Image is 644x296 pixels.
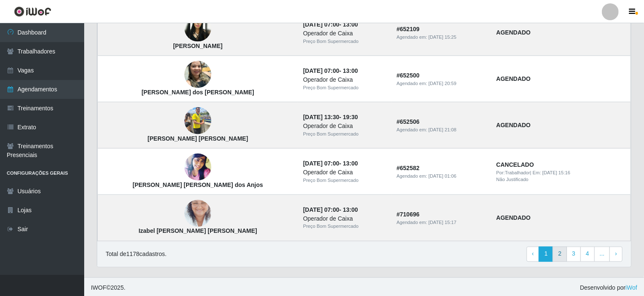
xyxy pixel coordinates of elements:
[397,80,486,87] div: Agendado em:
[303,114,358,120] strong: -
[428,127,456,132] time: [DATE] 21:08
[303,214,386,223] div: Operador de Caixa
[303,168,386,177] div: Operador de Caixa
[303,160,339,167] time: [DATE] 07:00
[303,223,386,230] div: Preço Bom Supermercado
[184,103,211,139] img: Hitalo Matheus Gomes de Melo
[625,285,637,291] a: iWof
[615,251,617,257] span: ›
[496,75,531,82] strong: AGENDADO
[91,284,125,293] span: © 2025 .
[343,114,358,120] time: 19:30
[397,219,486,226] div: Agendado em:
[141,89,254,96] strong: [PERSON_NAME] dos [PERSON_NAME]
[428,173,456,179] time: [DATE] 01:06
[303,21,339,28] time: [DATE] 07:00
[428,35,456,40] time: [DATE] 15:25
[397,165,420,171] strong: # 652582
[303,38,386,45] div: Preço Bom Supermercado
[343,67,358,74] time: 13:00
[397,34,486,41] div: Agendado em:
[496,176,625,183] div: Não Justificado
[428,81,456,86] time: [DATE] 20:59
[303,29,386,38] div: Operador de Caixa
[303,84,386,91] div: Preço Bom Supermercado
[148,135,248,142] strong: [PERSON_NAME] [PERSON_NAME]
[553,247,567,262] a: 2
[343,21,358,28] time: 13:00
[496,122,531,128] strong: AGENDADO
[539,247,553,262] a: 1
[567,247,581,262] a: 3
[428,220,456,225] time: [DATE] 15:17
[397,211,420,218] strong: # 710696
[397,173,486,180] div: Agendado em:
[303,67,358,74] strong: -
[397,72,420,79] strong: # 652500
[106,250,167,259] p: Total de 1178 cadastros.
[184,152,211,183] img: Ana Paula dos Anjos
[184,190,211,238] img: Izabel Cristina da Silva Santos
[303,122,386,131] div: Operador de Caixa
[609,247,623,262] a: Next
[496,29,531,36] strong: AGENDADO
[303,177,386,184] div: Preço Bom Supermercado
[303,21,358,28] strong: -
[138,228,257,235] strong: Izabel [PERSON_NAME] [PERSON_NAME]
[303,160,358,167] strong: -
[91,285,106,291] span: IWOF
[14,6,51,17] img: CoreUI Logo
[303,67,339,74] time: [DATE] 07:00
[580,247,595,262] a: 4
[594,247,610,262] a: ...
[184,15,211,42] img: Nívia Rodrigues de Souza
[496,169,625,176] div: | Em:
[343,160,358,167] time: 13:00
[303,206,339,213] time: [DATE] 07:00
[397,118,420,125] strong: # 652506
[343,206,358,213] time: 13:00
[496,161,534,168] strong: CANCELADO
[397,126,486,133] div: Agendado em:
[184,57,211,93] img: Janiele Ribeiro dos Santos
[496,214,531,221] strong: AGENDADO
[532,251,534,257] span: ‹
[527,247,540,262] a: Previous
[303,114,339,120] time: [DATE] 13:30
[303,206,358,213] strong: -
[173,43,222,49] strong: [PERSON_NAME]
[303,75,386,84] div: Operador de Caixa
[580,284,637,293] span: Desenvolvido por
[496,170,530,175] span: Por: Trabalhador
[397,26,420,32] strong: # 652109
[543,170,570,175] time: [DATE] 15:16
[527,247,623,262] nav: pagination
[303,131,386,138] div: Preço Bom Supermercado
[133,181,263,188] strong: [PERSON_NAME] [PERSON_NAME] dos Anjos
